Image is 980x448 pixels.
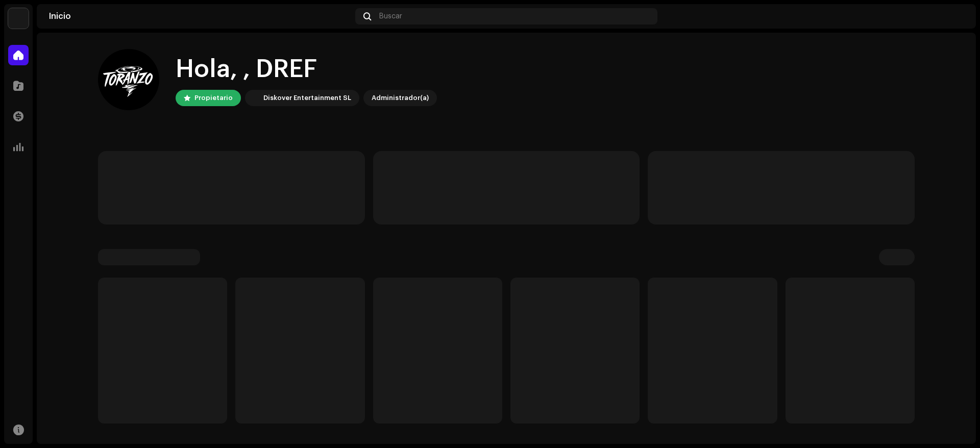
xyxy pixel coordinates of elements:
img: 297a105e-aa6c-4183-9ff4-27133c00f2e2 [8,8,29,29]
div: Propietario [194,92,233,104]
span: Buscar [379,12,402,20]
img: 297a105e-aa6c-4183-9ff4-27133c00f2e2 [247,92,259,104]
div: Inicio [49,12,351,20]
img: 0264f2ed-f537-4379-b237-318bbc8e02de [947,8,964,24]
div: Diskover Entertainment SL [263,92,351,104]
img: 0264f2ed-f537-4379-b237-318bbc8e02de [98,49,159,110]
div: Administrador(a) [372,92,429,104]
div: Hola, , DREF [176,53,437,86]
